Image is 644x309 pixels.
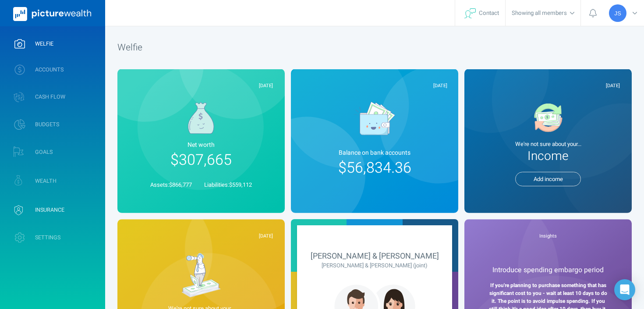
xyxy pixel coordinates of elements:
span: $866,777 [169,181,192,189]
span: We're not sure about your... [476,140,620,148]
h1: Welfie [117,42,632,53]
img: d903ce5ee1cfd4e2851849b15d84a6bd.svg [181,253,221,298]
span: BUDGETS [35,121,59,128]
span: Income [476,147,620,165]
span: $559,112 [229,181,252,189]
span: WEALTH [35,178,57,185]
span: Introduce spending embargo period [492,265,604,275]
span: WELFIE [35,40,53,47]
span: SETTINGS [35,234,60,241]
span: $307,665 [170,149,232,171]
span: Insights [539,232,557,240]
div: John Smith [609,4,626,22]
span: Net worth [129,140,273,149]
span: Balance on bank account s [339,148,410,157]
span: ACCOUNTS [35,66,64,73]
span: Add income [520,175,576,183]
img: PictureWealth [13,7,91,21]
span: GOALS [35,149,53,156]
button: Add income [515,172,581,186]
span: Assets: [150,181,169,189]
span: Liabilities: [204,181,229,189]
span: [DATE] [259,82,273,89]
div: [DATE] [302,82,447,89]
img: svg+xml;base64,PHN2ZyB4bWxucz0iaHR0cDovL3d3dy53My5vcmcvMjAwMC9zdmciIHdpZHRoPSIyNyIgaGVpZ2h0PSIyNC... [464,8,476,18]
span: [DATE] [259,232,273,240]
span: CASH FLOW [35,93,65,100]
div: Open Intercom Messenger [614,279,635,300]
span: $56,834.36 [338,157,411,179]
span: INSURANCE [35,206,64,213]
span: JS [614,10,621,17]
span: [DATE] [606,82,620,89]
